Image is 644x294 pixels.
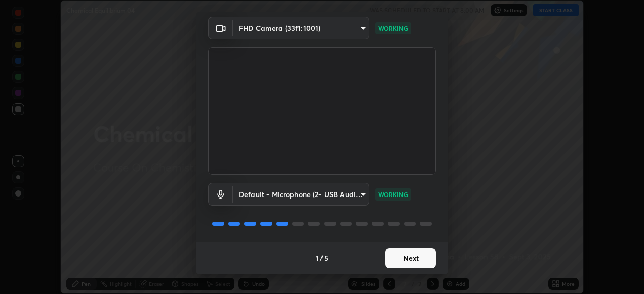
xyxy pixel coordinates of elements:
h4: / [320,253,323,263]
div: FHD Camera (33f1:1001) [233,17,369,39]
h4: 5 [324,253,328,263]
p: WORKING [378,24,408,33]
button: Next [385,248,436,268]
div: FHD Camera (33f1:1001) [233,183,369,206]
h4: 1 [316,253,319,263]
p: WORKING [378,190,408,199]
